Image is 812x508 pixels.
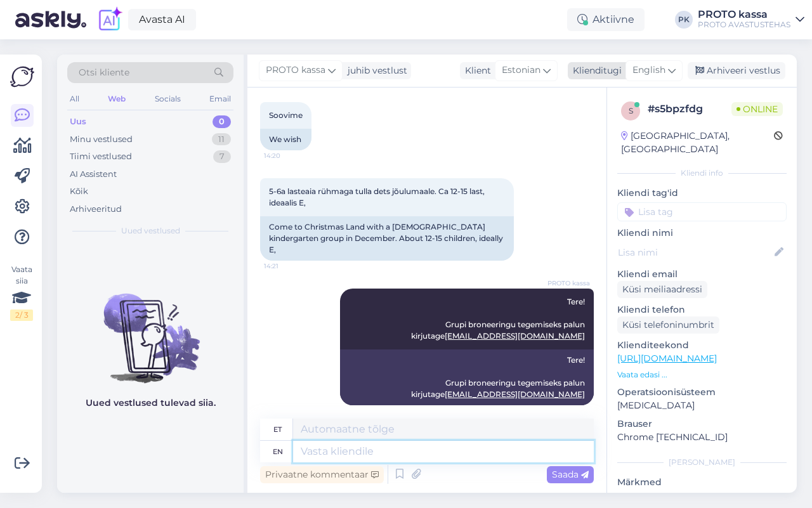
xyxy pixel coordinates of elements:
span: 14:21 [264,261,311,271]
a: [URL][DOMAIN_NAME] [617,353,717,364]
p: Kliendi email [617,268,787,281]
div: PROTO AVASTUSTEHAS [698,20,790,30]
div: Arhiveeri vestlus [688,62,785,79]
a: [EMAIL_ADDRESS][DOMAIN_NAME] [445,389,585,399]
input: Lisa nimi [618,245,772,259]
p: Chrome [TECHNICAL_ID] [617,431,787,444]
div: # s5bpzfdg [648,101,731,117]
div: Minu vestlused [70,133,133,146]
div: 2 / 3 [10,309,33,321]
div: PK [675,11,693,29]
div: Uus [70,115,86,128]
p: Märkmed [617,476,787,489]
div: Klient [460,64,491,77]
div: juhib vestlust [343,64,407,77]
img: Askly Logo [10,65,34,89]
span: Saada [552,469,589,480]
img: explore-ai [96,6,123,33]
p: Kliendi nimi [617,226,787,240]
div: 0 [213,115,231,128]
span: Estonian [502,63,540,77]
div: 7 [213,150,231,163]
span: Soovime [269,110,303,120]
div: Klienditugi [568,64,622,77]
div: Vaata siia [10,264,33,321]
a: Avasta AI [128,9,196,30]
div: [GEOGRAPHIC_DATA], [GEOGRAPHIC_DATA] [621,129,774,156]
div: et [273,419,282,440]
div: Privaatne kommentaar [260,466,384,483]
div: Küsi telefoninumbrit [617,316,719,334]
div: Web [105,91,128,107]
div: Come to Christmas Land with a [DEMOGRAPHIC_DATA] kindergarten group in December. About 12-15 chil... [260,216,514,261]
p: [MEDICAL_DATA] [617,399,787,412]
span: 5-6a lasteaia rühmaga tulla dets jõulumaale. Ca 12-15 last, ideaalis E, [269,186,487,207]
div: Kõik [70,185,88,198]
p: Brauser [617,417,787,431]
input: Lisa tag [617,202,787,221]
div: Tere! Grupi broneeringu tegemiseks palun kirjutage [340,349,594,405]
p: Vaata edasi ... [617,369,787,381]
p: Operatsioonisüsteem [617,386,787,399]
div: AI Assistent [70,168,117,181]
div: en [273,441,283,462]
div: Email [207,91,233,107]
span: Otsi kliente [79,66,129,79]
span: PROTO kassa [542,278,590,288]
a: [EMAIL_ADDRESS][DOMAIN_NAME] [445,331,585,341]
span: 14:20 [264,151,311,160]
span: English [632,63,665,77]
div: Socials [152,91,183,107]
div: Kliendi info [617,167,787,179]
span: PROTO kassa [266,63,325,77]
div: All [67,91,82,107]
span: Online [731,102,783,116]
a: PROTO kassaPROTO AVASTUSTEHAS [698,10,804,30]
span: Nähtud ✓ 14:21 [542,406,590,415]
div: PROTO kassa [698,10,790,20]
div: We wish [260,129,311,150]
div: Aktiivne [567,8,645,31]
span: Uued vestlused [121,225,180,237]
div: 11 [212,133,231,146]
p: Uued vestlused tulevad siia. [86,396,216,410]
span: s [629,106,633,115]
p: Kliendi tag'id [617,186,787,200]
p: Kliendi telefon [617,303,787,316]
img: No chats [57,271,244,385]
p: Klienditeekond [617,339,787,352]
div: Arhiveeritud [70,203,122,216]
div: Küsi meiliaadressi [617,281,707,298]
div: Tiimi vestlused [70,150,132,163]
div: [PERSON_NAME] [617,457,787,468]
